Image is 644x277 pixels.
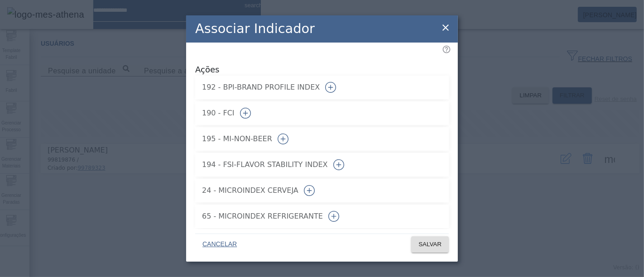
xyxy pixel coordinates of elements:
button: SALVAR [411,236,449,253]
span: 24 - MICROINDEX CERVEJA [202,185,298,196]
span: Ações [195,63,449,76]
span: 190 - FCI [202,108,235,119]
span: 192 - BPI-BRAND PROFILE INDEX [202,82,320,93]
span: SALVAR [418,240,442,249]
span: 65 - MICROINDEX REFRIGERANTE [202,211,323,222]
h2: Associar Indicador [195,19,315,38]
button: CANCELAR [195,236,244,253]
span: 194 - FSI-FLAVOR STABILITY INDEX [202,159,328,170]
span: 195 - MI-NON-BEER [202,134,272,144]
span: CANCELAR [202,240,237,249]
